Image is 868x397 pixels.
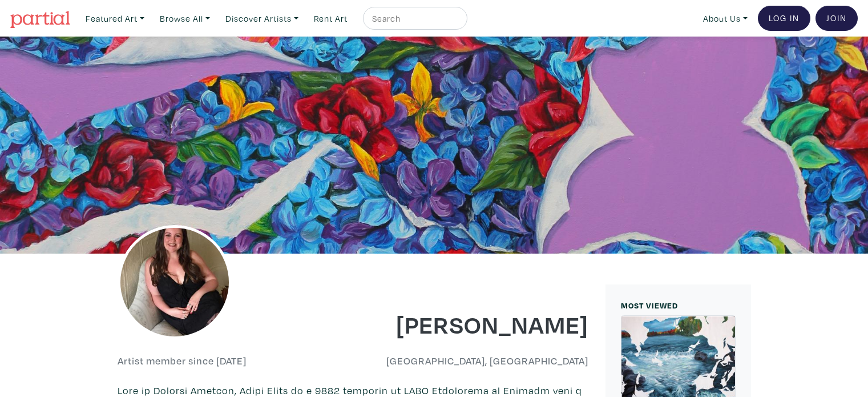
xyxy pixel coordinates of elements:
h1: [PERSON_NAME] [361,308,588,339]
a: About Us [698,7,753,30]
small: MOST VIEWED [621,300,678,311]
a: Browse All [155,7,215,30]
a: Featured Art [80,7,150,30]
a: Rent Art [309,7,353,30]
img: phpThumb.php [118,225,232,339]
h6: [GEOGRAPHIC_DATA], [GEOGRAPHIC_DATA] [361,355,588,367]
a: Log In [758,6,810,31]
a: Discover Artists [220,7,304,30]
h6: Artist member since [DATE] [118,355,247,367]
a: Join [815,6,858,31]
input: Search [371,11,457,26]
